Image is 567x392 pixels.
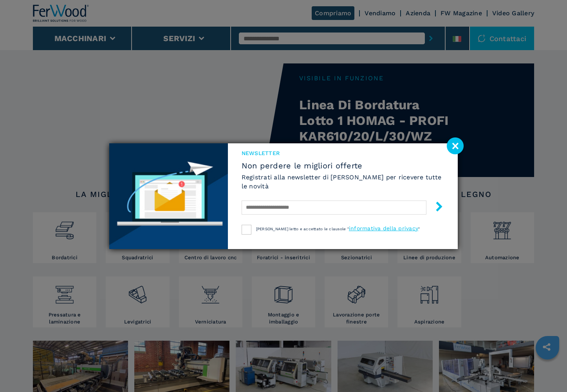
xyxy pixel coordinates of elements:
[256,227,349,231] span: [PERSON_NAME] letto e accettato le clausole "
[426,199,444,217] button: submit-button
[418,227,420,231] span: "
[242,149,444,157] span: NEWSLETTER
[109,143,228,249] img: Newsletter image
[349,225,418,231] a: informativa della privacy
[242,173,444,191] h6: Registrati alla newsletter di [PERSON_NAME] per ricevere tutte le novità
[242,161,444,170] span: Non perdere le migliori offerte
